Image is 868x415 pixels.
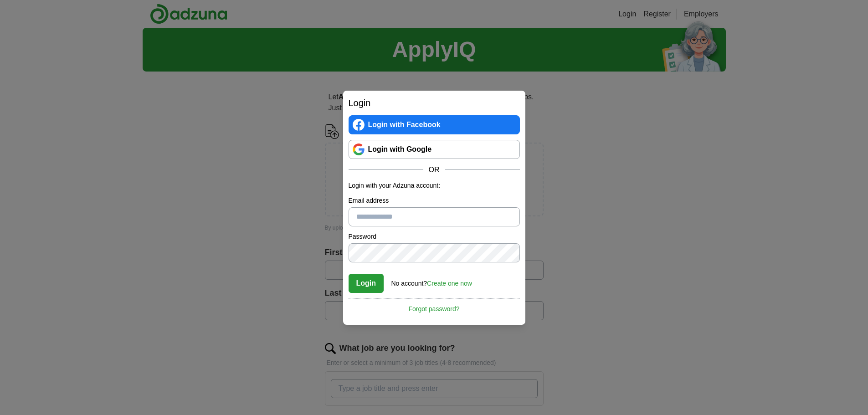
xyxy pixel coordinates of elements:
a: Login with Google [349,140,520,159]
a: Create one now [427,280,472,287]
h2: Login [349,96,520,110]
label: Email address [349,196,520,205]
a: Login with Facebook [349,115,520,134]
a: Forgot password? [349,298,520,314]
p: Login with your Adzuna account: [349,181,520,190]
span: OR [423,164,445,175]
div: No account? [391,273,472,288]
label: Password [349,232,520,241]
button: Login [349,274,384,293]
